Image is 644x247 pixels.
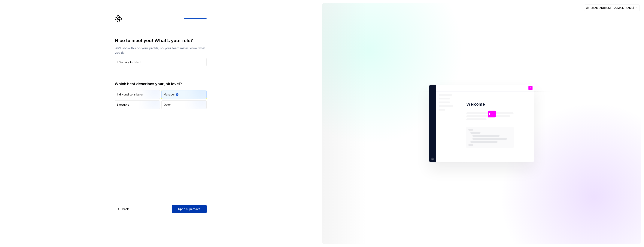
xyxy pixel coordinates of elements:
svg: Supernova Logo [115,15,122,23]
input: Job title [115,58,207,66]
p: F [530,87,531,89]
div: Nice to meet you! What’s your role? [115,38,207,44]
button: Back [115,205,132,213]
div: We’ll show this on your profile, so your team mates know what you do. [115,46,207,55]
div: Manager [164,93,175,96]
div: Other [164,103,171,107]
span: Back [122,207,129,211]
span: [EMAIL_ADDRESS][DOMAIN_NAME] [590,6,634,10]
p: FBS [489,112,494,116]
div: Which best describes your job level? [115,81,207,86]
button: Open Supernova [172,205,207,213]
div: Executive [117,103,129,107]
p: Welcome [466,102,485,107]
button: [EMAIL_ADDRESS][DOMAIN_NAME] [584,5,639,11]
span: Open Supernova [178,207,200,211]
div: Individual contributor [117,93,143,96]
